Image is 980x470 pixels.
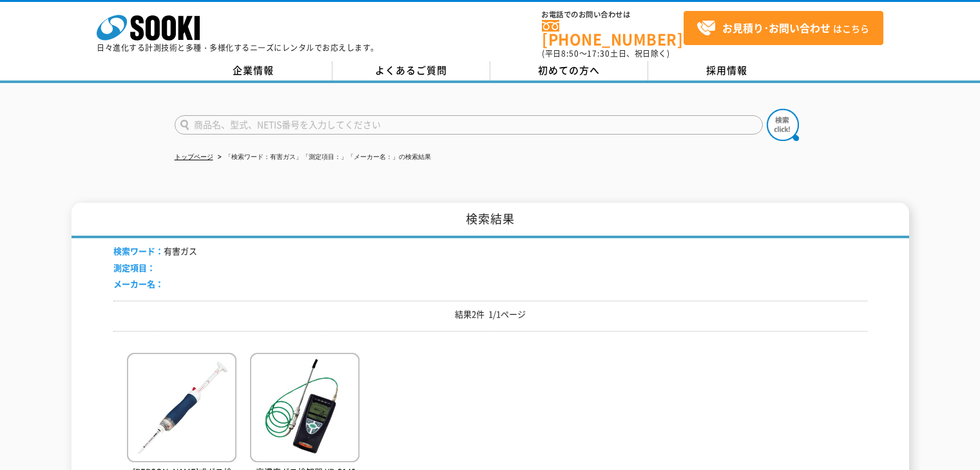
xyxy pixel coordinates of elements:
[113,245,164,257] span: 検索ワード：
[113,308,867,321] p: 結果2件 1/1ページ
[113,277,164,290] span: メーカー名：
[490,61,648,80] a: 初めての方へ
[542,48,669,59] span: (平日 ～ 土日、祝日除く)
[215,151,431,164] li: 「検索ワード：有害ガス」「測定項目：」「メーカー名：」の検索結果
[113,245,197,258] li: 有害ガス
[175,115,763,135] input: 商品名、型式、NETIS番号を入力してください
[542,20,684,46] a: [PHONE_NUMBER]
[722,20,831,35] strong: お見積り･お問い合わせ
[332,61,490,80] a: よくあるご質問
[127,353,236,465] img: AP-20B
[767,109,799,141] img: btn_search.png
[72,203,909,238] h1: 検索結果
[542,11,684,19] span: お電話でのお問い合わせは
[697,19,869,38] span: はこちら
[561,48,579,59] span: 8:50
[684,11,883,45] a: お見積り･お問い合わせはこちら
[648,61,806,80] a: 採用情報
[538,63,600,77] span: 初めての方へ
[97,44,379,52] p: 日々進化する計測技術と多種・多様化するニーズにレンタルでお応えします。
[587,48,610,59] span: 17:30
[250,353,360,465] img: XP-3140(水素)
[175,153,213,160] a: トップページ
[113,261,155,274] span: 測定項目：
[175,61,332,80] a: 企業情報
